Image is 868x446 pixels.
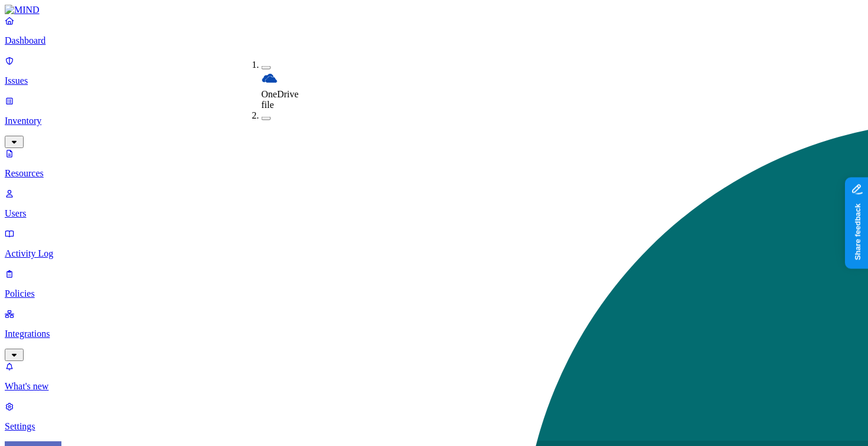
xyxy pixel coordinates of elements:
a: What's new [5,361,863,392]
a: Resources [5,148,863,179]
a: Settings [5,401,863,432]
a: Users [5,188,863,219]
a: Integrations [5,309,863,359]
p: Users [5,208,863,219]
p: Resources [5,168,863,179]
p: Dashboard [5,35,863,46]
p: Policies [5,288,863,299]
p: Settings [5,421,863,432]
img: MIND [5,5,40,15]
p: Activity Log [5,248,863,259]
img: onedrive [262,70,278,87]
span: OneDrive file [262,89,299,110]
a: Issues [5,55,863,86]
a: Dashboard [5,15,863,46]
a: MIND [5,5,863,15]
a: Activity Log [5,228,863,259]
p: Integrations [5,329,863,339]
p: What's new [5,381,863,392]
p: Issues [5,76,863,86]
p: Inventory [5,116,863,126]
a: Inventory [5,96,863,146]
a: Policies [5,268,863,299]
